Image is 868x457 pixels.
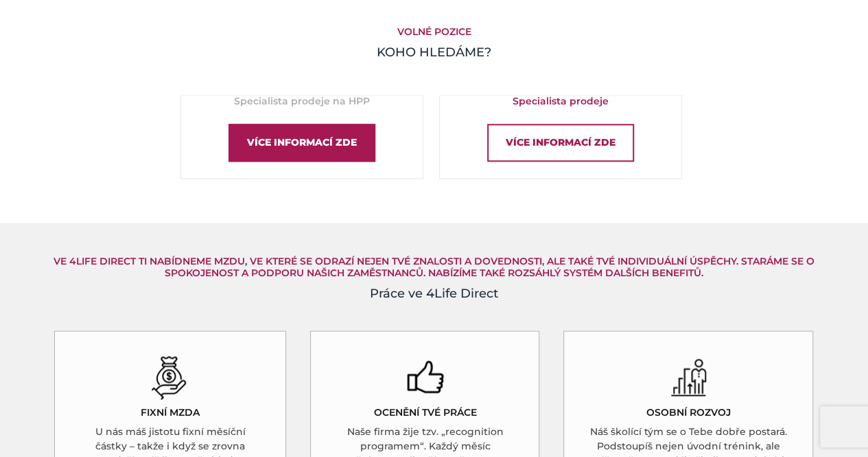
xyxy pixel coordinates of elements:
[406,355,444,399] img: palec nahoru facebooková ikona
[373,406,476,418] h5: OCENĚNÍ TVÉ PRÁCE
[151,355,189,399] img: měšec s dolary černá ikona
[54,26,815,38] h5: Volné pozice
[487,124,634,161] div: Více informací zde
[670,355,707,399] img: ikona tužky a ozubeného kola
[141,406,200,418] h5: FIXNÍ MZDA
[54,285,815,303] h4: Práce ve 4Life Direct
[440,96,681,107] h5: Specialista prodeje
[228,124,375,161] div: Více informací zde
[180,95,423,179] a: Specialista prodeje na HPPVíce informací zde
[181,96,423,107] h5: Specialista prodeje na HPP
[646,406,731,418] h5: OSOBNÍ ROZVOJ
[54,256,815,279] h5: Ve 4Life Direct Ti nabídneme mzdu, ve které se odrazí nejen Tvé znalosti a dovednosti, ale také T...
[439,95,682,179] a: Specialista prodejeVíce informací zde
[54,43,815,62] h4: KOHO HLEDÁME?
